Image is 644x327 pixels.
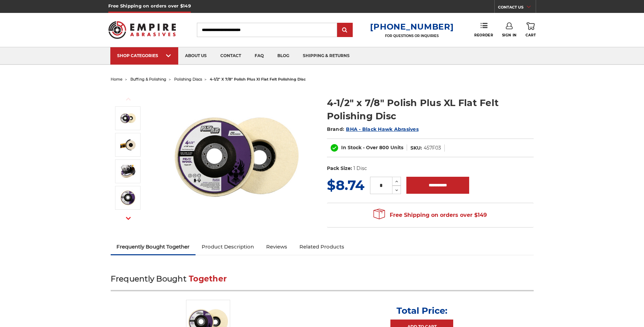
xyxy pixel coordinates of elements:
span: Reorder [474,33,493,37]
span: Units [390,144,403,151]
span: Brand: [327,126,345,132]
span: Frequently Bought [111,274,186,283]
dt: Pack Size: [327,165,352,172]
span: - Over [363,144,378,151]
dd: 1 Disc [353,165,367,172]
a: shipping & returns [296,47,356,65]
img: 4.5 inch extra thick felt disc [119,110,136,127]
span: 800 [379,144,389,151]
a: faq [248,47,271,65]
input: Submit [338,23,352,37]
button: Next [120,211,136,226]
dd: 457F03 [424,144,441,152]
span: 4-1/2" x 7/8" polish plus xl flat felt polishing disc [210,77,306,82]
h1: 4-1/2" x 7/8" Polish Plus XL Flat Felt Polishing Disc [327,96,534,123]
a: [PHONE_NUMBER] [370,22,454,32]
p: FOR QUESTIONS OR INQUIRIES [370,34,454,38]
img: buffing disc angle grinder [119,163,136,180]
span: Cart [526,33,536,37]
img: Empire Abrasives [108,17,176,43]
span: In Stock [341,144,362,151]
a: Product Description [196,239,260,254]
a: Frequently Bought Together [111,239,196,254]
a: Reorder [474,22,493,37]
img: 4.5 inch black hawk abrasives polish plus XL disc [119,189,136,206]
span: Together [189,274,227,283]
a: BHA - Black Hawk Abrasives [346,126,419,132]
a: polishing discs [174,77,202,82]
a: Cart [526,22,536,37]
img: 4.5 inch extra thick felt disc [169,89,305,225]
dt: SKU: [410,144,422,152]
a: blog [271,47,296,65]
a: home [111,77,123,82]
a: Reviews [260,239,293,254]
div: SHOP CATEGORIES [117,53,171,58]
a: about us [178,47,214,65]
button: Previous [120,92,136,106]
a: buffing & polishing [130,77,166,82]
span: $8.74 [327,177,365,193]
p: Total Price: [397,305,447,316]
span: Sign In [502,33,517,37]
img: angle grinder polishing disc [119,136,136,153]
a: CONTACT US [498,3,536,13]
a: contact [214,47,248,65]
span: Free Shipping on orders over $149 [373,208,487,222]
a: Related Products [293,239,350,254]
